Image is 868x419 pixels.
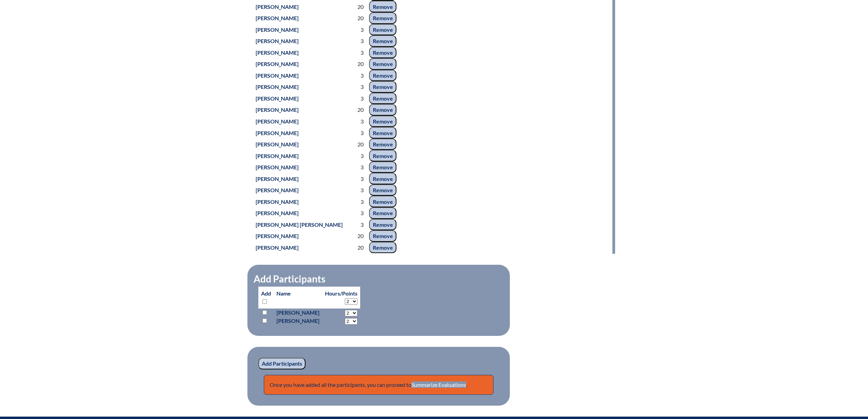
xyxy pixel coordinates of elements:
a: [PERSON_NAME] [253,36,301,45]
td: 3 [345,219,366,231]
input: Remove [369,219,396,231]
td: 20 [345,1,366,12]
a: [PERSON_NAME] [253,105,301,114]
a: [PERSON_NAME] [253,128,301,138]
td: 3 [345,81,366,93]
input: Remove [369,161,396,173]
td: 20 [345,12,366,24]
td: 3 [345,184,366,196]
a: [PERSON_NAME] [253,151,301,160]
a: [PERSON_NAME] [253,185,301,195]
a: [PERSON_NAME] [253,117,301,126]
input: Remove [369,173,396,184]
td: 3 [345,47,366,58]
input: Remove [369,12,396,24]
a: [PERSON_NAME] [253,174,301,183]
a: [PERSON_NAME] [253,25,301,34]
input: Add Participants [258,358,306,369]
td: 3 [345,93,366,104]
a: [PERSON_NAME] [253,243,301,252]
input: Remove [369,127,396,139]
input: Remove [369,184,396,196]
input: Remove [369,196,396,207]
a: [PERSON_NAME] [253,82,301,91]
p: [PERSON_NAME] [276,309,320,317]
input: Remove [369,1,396,12]
input: Remove [369,70,396,81]
a: [PERSON_NAME] [253,71,301,80]
td: 3 [345,127,366,139]
a: [PERSON_NAME] [PERSON_NAME] [253,220,345,229]
a: [PERSON_NAME] [253,231,301,240]
p: Name [276,289,320,298]
a: [PERSON_NAME] [253,94,301,103]
input: Remove [369,24,396,36]
p: [PERSON_NAME] [276,317,320,325]
td: 3 [345,196,366,207]
input: Remove [369,35,396,47]
td: 20 [345,230,366,242]
input: Remove [369,47,396,58]
legend: Add Participants [253,273,326,285]
td: 20 [345,104,366,116]
input: Remove [369,116,396,127]
td: 20 [345,242,366,253]
td: 3 [345,161,366,173]
td: 3 [345,116,366,127]
td: 3 [345,173,366,184]
input: Remove [369,81,396,93]
a: [PERSON_NAME] [253,2,301,11]
td: 20 [345,58,366,70]
td: 3 [345,150,366,161]
p: Add [261,289,271,306]
input: Remove [369,104,396,116]
a: [PERSON_NAME] [253,48,301,57]
td: 20 [345,139,366,150]
input: Remove [369,207,396,219]
a: [PERSON_NAME] [253,59,301,68]
td: 3 [345,70,366,81]
input: Remove [369,139,396,150]
td: 3 [345,207,366,219]
td: 3 [345,35,366,47]
a: Summarize Evaluations [411,381,466,388]
a: [PERSON_NAME] [253,208,301,218]
input: Remove [369,93,396,104]
input: Remove [369,242,396,253]
p: Once you have added all the participants, you can proceed to . [264,375,493,395]
input: Remove [369,58,396,70]
a: [PERSON_NAME] [253,140,301,149]
a: [PERSON_NAME] [253,162,301,172]
a: [PERSON_NAME] [253,197,301,206]
td: 3 [345,24,366,36]
input: Remove [369,230,396,242]
input: Remove [369,150,396,161]
a: [PERSON_NAME] [253,13,301,23]
p: Hours/Points [325,289,357,298]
